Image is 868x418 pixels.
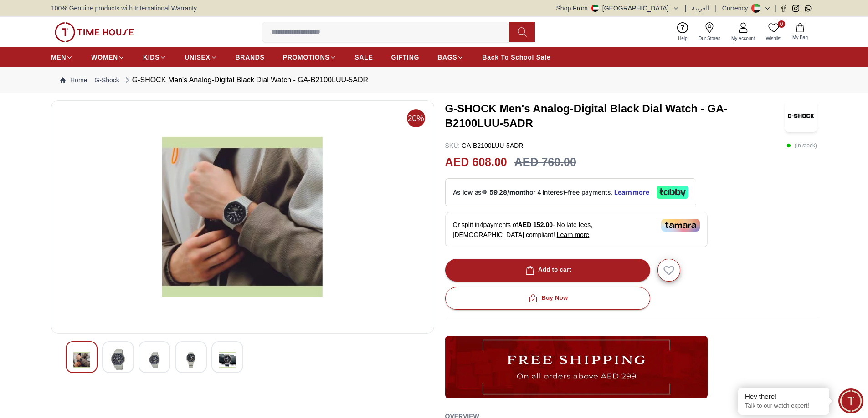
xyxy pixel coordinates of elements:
[778,20,785,28] span: 0
[445,101,786,131] h3: G-SHOCK Men's Analog-Digital Black Dial Watch - GA-B2100LUU-5ADR
[143,53,159,62] span: KIDS
[445,141,524,150] p: GA-B2100LUU-5ADR
[445,259,650,282] button: Add to cart
[673,20,693,44] a: Help
[236,49,265,65] a: BRANDS
[518,221,553,228] span: AED 152.00
[110,349,126,370] img: G-SHOCK Men's Analog-Digital Black Dial Watch - GA-B2100LUU-5ADR
[51,49,73,65] a: MEN
[445,212,708,247] div: Or split in 4 payments of - No late fees, [DEMOGRAPHIC_DATA] compliant!
[354,53,373,62] span: SALE
[91,53,118,62] span: WOMEN
[557,231,590,238] span: Learn more
[785,100,817,132] img: G-SHOCK Men's Analog-Digital Black Dial Watch - GA-B2100LUU-5ADR
[143,49,166,65] a: KIDS
[760,20,787,44] a: 0Wishlist
[695,35,724,42] span: Our Stores
[437,53,457,62] span: BAGS
[792,5,799,12] a: Instagram
[94,76,119,85] a: G-Shock
[59,108,426,326] img: G-SHOCK Men's Analog-Digital Black Dial Watch - GA-B2100LUU-5ADR
[693,20,726,44] a: Our Stores
[745,392,822,401] div: Hey there!
[123,75,368,86] div: G-SHOCK Men's Analog-Digital Black Dial Watch - GA-B2100LUU-5ADR
[591,5,599,12] img: United Arab Emirates
[437,49,464,65] a: BAGS
[51,4,197,13] span: 100% Genuine products with International Warranty
[838,388,863,413] div: Chat Widget
[789,34,812,41] span: My Bag
[482,49,550,65] a: Back To School Sale
[60,76,87,85] a: Home
[183,349,199,371] img: G-SHOCK Men's Analog-Digital Black Dial Watch - GA-B2100LUU-5ADR
[51,53,66,62] span: MEN
[527,293,568,303] div: Buy Now
[445,142,460,149] span: SKU :
[780,5,787,12] a: Facebook
[692,4,709,13] button: العربية
[728,35,759,42] span: My Account
[236,53,265,62] span: BRANDS
[805,5,812,12] a: Whatsapp
[524,265,571,275] div: Add to cart
[674,35,691,42] span: Help
[391,53,419,62] span: GIFTING
[445,287,650,310] button: Buy Now
[51,67,817,93] nav: Breadcrumb
[445,336,708,398] img: ...
[775,4,776,13] span: |
[407,109,425,127] span: 20%
[715,4,717,13] span: |
[283,53,330,62] span: PROMOTIONS
[685,4,687,13] span: |
[514,154,576,171] h3: AED 760.00
[91,49,125,65] a: WOMEN
[354,49,373,65] a: SALE
[482,53,550,62] span: Back To School Sale
[55,22,134,42] img: ...
[391,49,419,65] a: GIFTING
[185,53,210,62] span: UNISEX
[283,49,337,65] a: PROMOTIONS
[722,4,752,13] div: Currency
[556,4,679,13] button: Shop From[GEOGRAPHIC_DATA]
[786,141,817,150] p: ( In stock )
[219,349,236,371] img: G-SHOCK Men's Analog-Digital Black Dial Watch - GA-B2100LUU-5ADR
[146,349,163,371] img: G-SHOCK Men's Analog-Digital Black Dial Watch - GA-B2100LUU-5ADR
[445,154,507,171] h2: AED 608.00
[661,219,700,232] img: Tamara
[73,349,90,371] img: G-SHOCK Men's Analog-Digital Black Dial Watch - GA-B2100LUU-5ADR
[745,402,822,410] p: Talk to our watch expert!
[787,21,813,43] button: My Bag
[762,35,785,42] span: Wishlist
[185,49,217,65] a: UNISEX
